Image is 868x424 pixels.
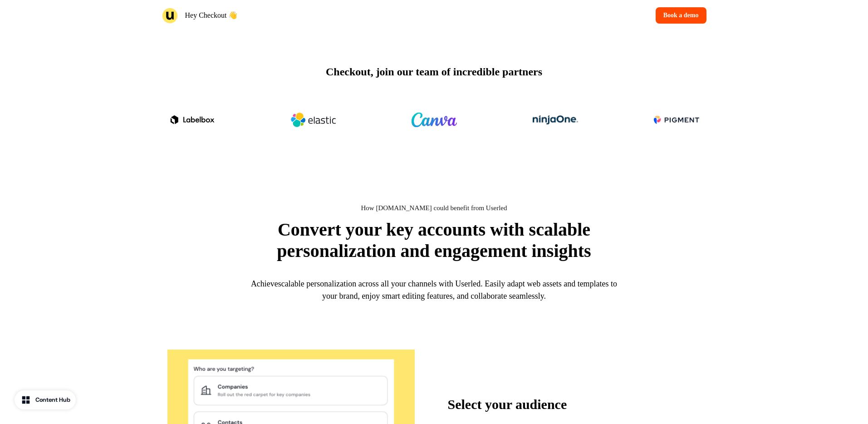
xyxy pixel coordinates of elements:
p: Checkout, join our team of incredible partners [326,64,542,80]
p: Hey Checkout 👋 [185,10,238,21]
span: scalable personalization across all your channels with Userled [278,279,481,288]
h2: Achieve . Easily adapt web assets and templates to your brand, enjoy smart editing features, and ... [244,278,625,302]
span: How [DOMAIN_NAME] could benefit from Userled [361,204,507,212]
button: Book a demo [656,7,706,24]
h3: Select your audience [448,397,690,412]
p: Convert your key accounts with scalable personalization and engagement insights [253,219,616,261]
div: Content Hub [35,395,70,404]
button: Content Hub [15,390,76,409]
